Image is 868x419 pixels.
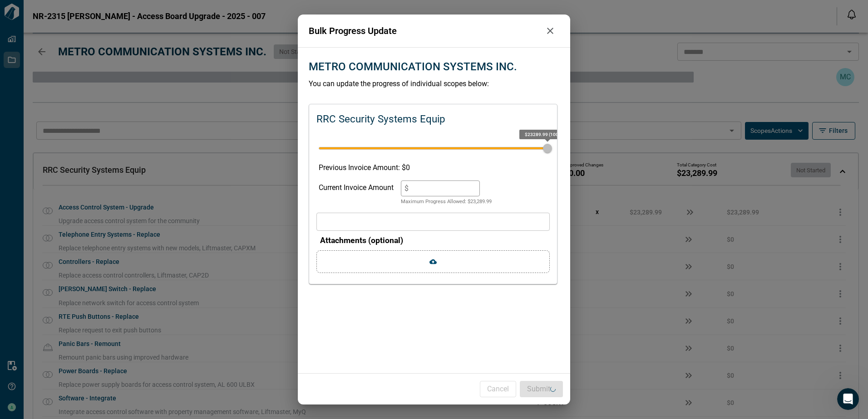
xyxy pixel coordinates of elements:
[316,112,445,127] p: RRC Security Systems Equip
[309,24,541,38] p: Bulk Progress Update
[319,162,547,173] p: Previous Invoice Amount: $ 0
[837,388,859,410] iframe: Intercom live chat
[309,78,559,89] p: You can update the progress of individual scopes below:
[320,234,550,246] p: Attachments (optional)
[309,58,517,75] p: METRO COMMUNICATION SYSTEMS INC.
[404,184,409,193] span: $
[401,198,492,206] p: Maximum Progress Allowed: $ 23,289.99
[319,180,394,206] div: Current Invoice Amount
